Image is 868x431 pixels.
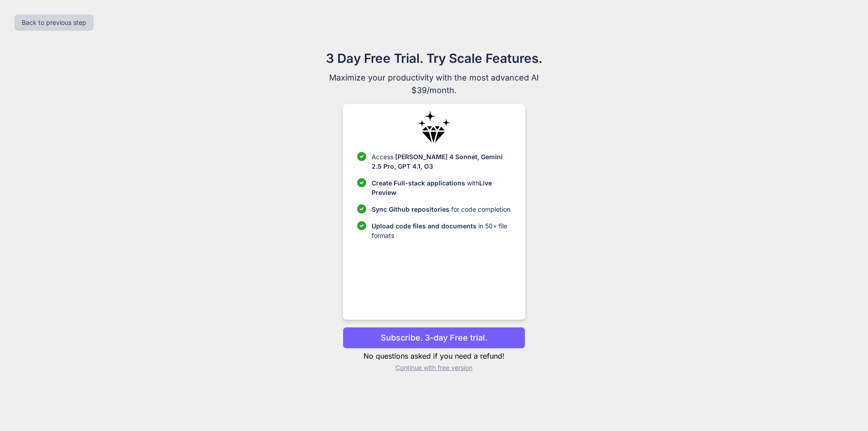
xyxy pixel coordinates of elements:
p: Access [372,152,510,171]
button: Back to previous step [14,14,94,31]
p: Subscribe. 3-day Free trial. [381,332,487,344]
span: Upload code files and documents [372,222,476,230]
img: checklist [357,178,366,187]
p: Continue with free version [343,363,525,372]
span: Create Full-stack applications [372,179,467,187]
button: Subscribe. 3-day Free trial. [343,327,525,349]
img: checklist [357,221,366,230]
span: [PERSON_NAME] 4 Sonnet, Gemini 2.5 Pro, GPT 4.1, O3 [372,153,503,170]
p: No questions asked if you need a refund! [343,350,525,361]
p: with [372,178,510,197]
h1: 3 Day Free Trial. Try Scale Features. [282,49,586,68]
span: Maximize your productivity with the most advanced AI [282,71,586,84]
span: Sync Github repositories [372,205,449,213]
img: checklist [357,152,366,161]
img: checklist [357,204,366,213]
p: in 50+ file formats [372,221,510,240]
span: $39/month. [282,84,586,97]
p: for code completion [372,204,510,214]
